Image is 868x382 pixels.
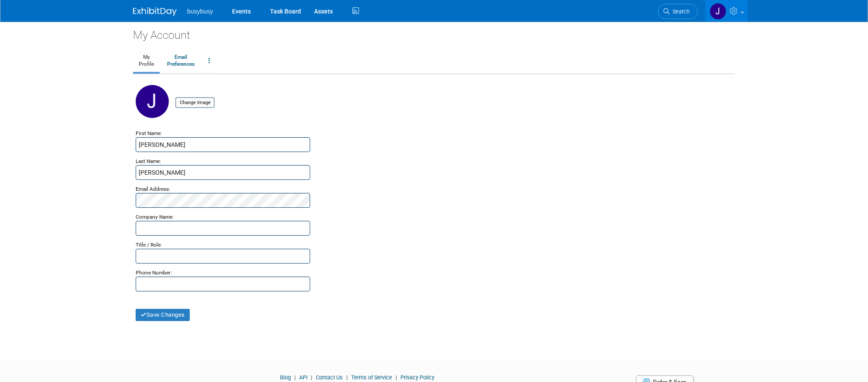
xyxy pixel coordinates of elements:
span: | [344,374,350,381]
img: Jess Wenrich [710,3,726,20]
small: Title / Role: [136,242,162,248]
span: Search [670,8,690,15]
small: Email Address: [136,186,170,192]
a: Terms of Service [351,374,392,381]
a: Search [658,4,698,19]
small: Company Name: [136,214,174,220]
small: Phone Number: [136,270,172,276]
img: ExhibitDay [133,7,177,16]
span: | [292,374,298,381]
div: My Account [133,22,735,43]
small: First Name: [136,130,162,136]
button: Save Changes [136,309,190,321]
span: | [309,374,314,381]
a: MyProfile [133,50,160,72]
a: Blog [280,374,291,381]
a: API [299,374,308,381]
a: EmailPreferences [161,50,200,72]
small: Last Name: [136,158,161,164]
img: J.jpg [136,85,169,118]
a: Contact Us [316,374,343,381]
a: Privacy Policy [400,374,434,381]
span: busybusy [187,8,213,15]
span: | [393,374,399,381]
